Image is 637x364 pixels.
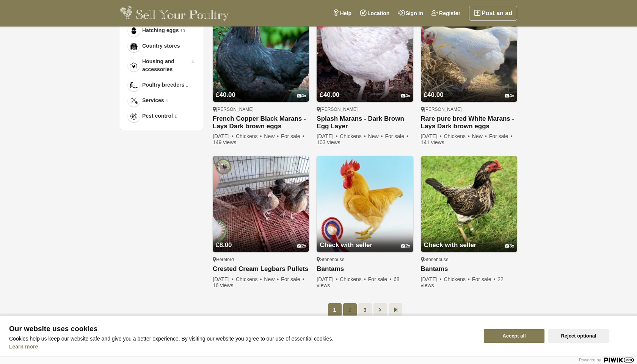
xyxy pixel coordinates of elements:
[317,77,413,102] a: £40.00 4
[484,329,544,343] button: Accept all
[472,133,488,139] span: New
[579,358,601,362] span: Powered by
[213,77,309,102] a: £40.00 4
[236,276,263,282] span: Chickens
[130,112,138,120] img: Pest control
[385,133,409,139] span: For sale
[126,54,197,77] a: Housing and accessories Housing and accessories 4
[213,6,309,102] img: French Copper Black Marans - Lays Dark brown eggs
[505,243,514,249] div: 3
[142,58,190,73] span: Housing and accessories
[317,227,413,252] a: Check with seller 2
[356,6,394,21] a: Location
[9,344,38,350] a: Learn more
[142,96,164,104] span: Services
[421,276,504,288] span: 22 views
[166,98,168,104] em: 4
[421,77,517,102] a: £40.00 4
[368,276,392,282] span: For sale
[180,28,185,34] em: 10
[320,91,339,98] span: £40.00
[401,93,410,99] div: 4
[421,265,517,273] a: Bantams
[328,303,342,317] span: 1
[343,303,357,317] a: 2
[320,241,372,249] span: Check with seller
[444,133,471,139] span: Chickens
[126,93,197,108] a: Services Services 4
[317,133,338,139] span: [DATE]
[317,276,399,288] span: 68 views
[317,6,413,102] img: Splash Marans - Dark Brown Egg Layer
[358,303,372,317] a: 3
[340,133,367,139] span: Chickens
[130,97,138,104] img: Services
[216,159,231,174] img: Graham Powell
[264,133,279,139] span: New
[9,336,475,342] p: Cookies help us keep our website safe and give you a better experience. By visiting our website y...
[142,26,179,34] span: Hatching eggs
[142,81,184,89] span: Poultry breeders
[424,241,477,249] span: Check with seller
[142,112,173,120] span: Pest control
[174,113,177,120] em: 1
[186,82,188,89] em: 1
[216,241,232,249] span: £8.00
[328,6,356,21] a: Help
[489,133,513,139] span: For sale
[317,115,413,130] a: Splash Marans - Dark Brown Egg Layer
[317,106,413,112] div: [PERSON_NAME]
[236,133,263,139] span: Chickens
[421,156,517,252] img: Bantams
[126,38,197,54] a: Country stores Country stores
[120,6,229,21] img: Sell Your Poultry
[394,6,427,21] a: Sign in
[340,276,367,282] span: Chickens
[130,62,138,69] img: Housing and accessories
[213,276,234,282] span: [DATE]
[401,243,410,249] div: 2
[317,257,413,263] div: Stonehouse
[317,139,340,145] span: 103 views
[281,276,305,282] span: For sale
[126,23,197,38] a: Hatching eggs Hatching eggs 10
[421,227,517,252] a: Check with seller 3
[213,282,233,288] span: 16 views
[368,133,384,139] span: New
[444,276,471,282] span: Chickens
[421,115,517,130] a: Rare pure bred White Marans - Lays Dark brown eggs
[213,156,309,252] img: Crested Cream Legbars Pullets
[126,108,197,124] a: Pest control Pest control 1
[264,276,279,282] span: New
[421,257,517,263] div: Stonehouse
[297,93,306,99] div: 4
[126,77,197,93] a: Poultry breeders Poultry breeders 1
[130,81,138,89] img: Poultry breeders
[421,133,442,139] span: [DATE]
[130,27,138,34] img: Hatching eggs
[213,106,309,112] div: [PERSON_NAME]
[213,115,309,130] a: French Copper Black Marans - Lays Dark brown eggs
[421,276,442,282] span: [DATE]
[424,91,444,98] span: £40.00
[191,59,194,65] em: 4
[297,243,306,249] div: 2
[317,156,413,252] img: Bantams
[421,106,517,112] div: [PERSON_NAME]
[317,265,413,273] a: Bantams
[548,329,609,343] button: Reject optional
[505,93,514,99] div: 4
[213,265,309,273] a: Crested Cream Legbars Pullets
[469,6,517,21] a: Post an ad
[142,42,180,50] span: Country stores
[213,257,309,263] div: Hereford
[421,6,517,102] img: Rare pure bred White Marans - Lays Dark brown eggs
[216,91,235,98] span: £40.00
[427,6,464,21] a: Register
[281,133,305,139] span: For sale
[9,325,475,333] span: Our website uses cookies
[317,276,338,282] span: [DATE]
[421,139,444,145] span: 141 views
[472,276,496,282] span: For sale
[213,227,309,252] a: £8.00 2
